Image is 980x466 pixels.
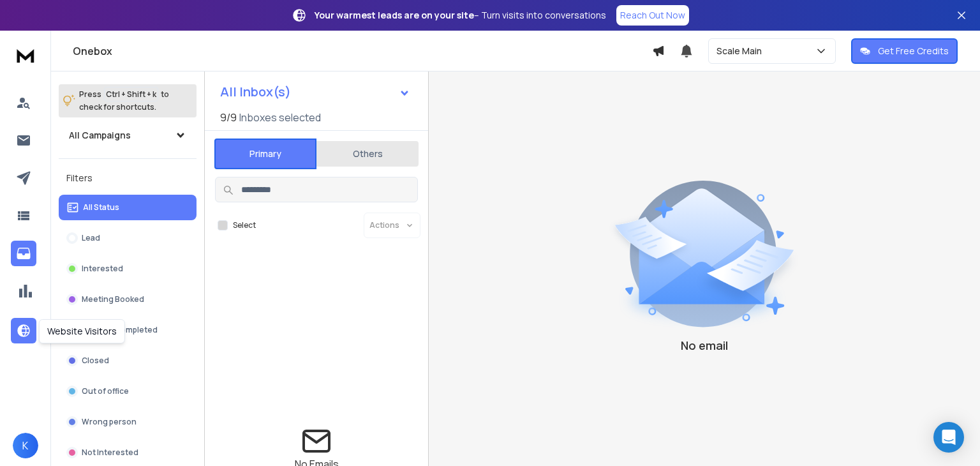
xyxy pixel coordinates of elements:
p: Closed [82,356,109,366]
button: All Campaigns [59,123,197,148]
span: 9 / 9 [220,110,237,125]
img: logo [13,43,38,67]
button: All Inbox(s) [210,79,420,105]
h3: Inboxes selected [239,110,321,125]
p: – Turn visits into conversations [315,9,606,22]
h3: Filters [59,169,197,187]
p: Reach Out Now [620,9,685,22]
button: K [13,433,38,458]
div: Open Intercom Messenger [933,422,964,453]
p: Out of office [82,386,129,396]
button: Lead [59,225,197,251]
h1: All Inbox(s) [220,86,291,98]
span: Ctrl + Shift + k [104,87,158,101]
button: Primary [214,139,316,169]
button: Get Free Credits [851,38,958,64]
button: Others [316,140,419,168]
p: Get Free Credits [878,45,949,57]
p: Lead [82,233,100,243]
h1: All Campaigns [69,129,131,142]
strong: Your warmest leads are on your site [315,9,474,21]
h1: Onebox [73,43,652,59]
button: Wrong person [59,409,197,435]
button: Meeting Completed [59,317,197,343]
p: Press to check for shortcuts. [79,88,169,114]
button: Out of office [59,379,197,404]
p: Scale Main [716,45,767,57]
p: No email [681,336,728,354]
p: All Status [83,202,119,213]
button: Not Interested [59,440,197,465]
button: Interested [59,256,197,282]
button: All Status [59,195,197,220]
p: Interested [82,264,123,274]
p: Wrong person [82,417,137,427]
div: Website Visitors [39,319,125,343]
button: Closed [59,348,197,373]
p: Not Interested [82,447,138,458]
button: Meeting Booked [59,287,197,312]
a: Reach Out Now [616,5,689,26]
label: Select [233,220,256,230]
p: Meeting Booked [82,294,144,304]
